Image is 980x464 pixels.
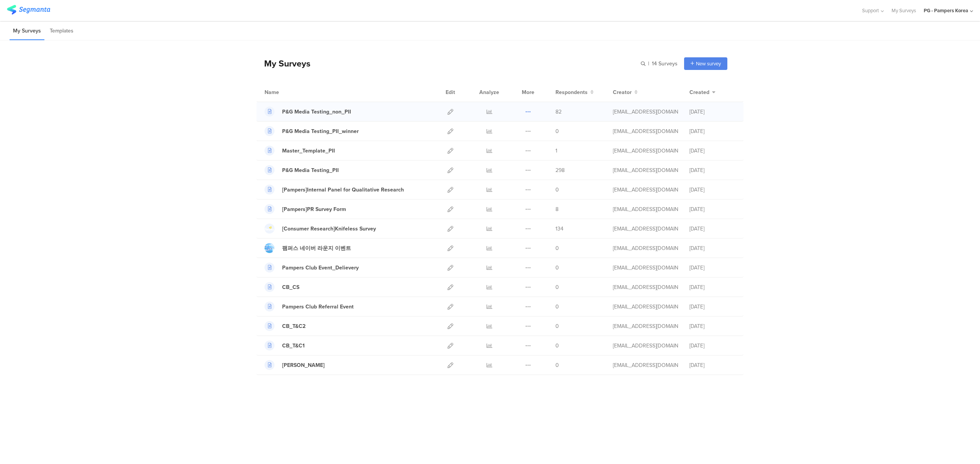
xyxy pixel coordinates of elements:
a: P&G Media Testing_PII_winner [265,126,359,136]
div: Name [265,88,310,96]
div: park.m.3@pg.com [613,166,678,174]
div: CB_T&C1 [282,342,305,350]
div: park.m.3@pg.com [613,147,678,155]
span: 0 [555,342,559,350]
div: CB_T&C2 [282,322,305,330]
a: [Consumer Research]Knifeless Survey [265,224,376,234]
div: park.m.3@pg.com [613,108,678,116]
a: P&G Media Testing_non_PII [265,107,351,117]
a: Pampers Club Referral Event [265,302,354,311]
div: [Pampers]PR Survey Form [282,205,346,213]
li: Templates [46,22,77,40]
div: [DATE] [689,147,735,155]
button: Created [689,88,715,96]
span: Respondents [555,88,588,96]
span: Support [862,7,879,14]
li: My Surveys [10,22,44,40]
div: [DATE] [689,283,735,291]
a: [Pampers]PR Survey Form [265,204,346,214]
span: 82 [555,108,562,116]
span: 0 [555,303,559,311]
div: park.m.3@pg.com [613,361,678,369]
div: P&G Media Testing_PII_winner [282,127,359,135]
span: 134 [555,225,563,233]
div: [DATE] [689,127,735,135]
div: Edit [442,83,459,102]
div: [Consumer Research]Knifeless Survey [282,225,376,233]
span: New survey [696,60,721,67]
span: 0 [555,244,559,252]
div: P&G Media Testing_non_PII [282,108,351,116]
div: [DATE] [689,303,735,311]
div: 팸퍼스 네이버 라운지 이벤트 [282,244,351,252]
div: My Surveys [256,57,310,70]
span: Created [689,88,709,96]
div: [DATE] [689,264,735,272]
a: P&G Media Testing_PII [265,165,339,175]
div: [Pampers]Internal Panel for Qualitative Research [282,186,404,194]
div: PG - Pampers Korea [924,7,968,14]
button: Creator [613,88,638,96]
span: 0 [555,283,559,291]
a: 팸퍼스 네이버 라운지 이벤트 [265,243,351,253]
div: park.m.3@pg.com [613,244,678,252]
div: [DATE] [689,205,735,213]
div: [DATE] [689,361,735,369]
span: 0 [555,361,559,369]
div: park.m.3@pg.com [613,322,678,330]
div: park.m.3@pg.com [613,225,678,233]
a: Master_Template_PII [265,146,335,156]
a: [Pampers]Internal Panel for Qualitative Research [265,185,404,195]
div: park.m.3@pg.com [613,283,678,291]
div: [DATE] [689,108,735,116]
span: 1 [555,147,557,155]
div: [DATE] [689,244,735,252]
span: 0 [555,322,559,330]
span: 298 [555,166,565,174]
div: park.m.3@pg.com [613,205,678,213]
div: park.m.3@pg.com [613,186,678,194]
div: park.m.3@pg.com [613,127,678,135]
span: | [647,60,650,68]
a: Pampers Club Event_Delievery [265,263,359,273]
a: [PERSON_NAME] [265,360,325,370]
div: [DATE] [689,225,735,233]
span: 14 Surveys [652,60,678,68]
div: More [520,83,536,102]
button: Respondents [555,88,594,96]
div: Master_Template_PII [282,147,335,155]
div: [DATE] [689,342,735,350]
div: CB_CS [282,283,299,291]
div: Pampers Club Referral Event [282,303,354,311]
span: Creator [613,88,632,96]
div: [DATE] [689,322,735,330]
div: park.m.3@pg.com [613,303,678,311]
span: 0 [555,264,559,272]
span: 0 [555,127,559,135]
div: [DATE] [689,166,735,174]
div: Charlie Banana [282,361,325,369]
a: CB_CS [265,282,299,292]
span: 0 [555,186,559,194]
div: Analyze [478,83,501,102]
div: park.m.3@pg.com [613,342,678,350]
a: CB_T&C1 [265,341,305,350]
img: segmanta logo [7,5,50,15]
a: CB_T&C2 [265,321,305,331]
div: P&G Media Testing_PII [282,166,339,174]
span: 8 [555,205,559,213]
div: park.m.3@pg.com [613,264,678,272]
div: Pampers Club Event_Delievery [282,264,359,272]
div: [DATE] [689,186,735,194]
